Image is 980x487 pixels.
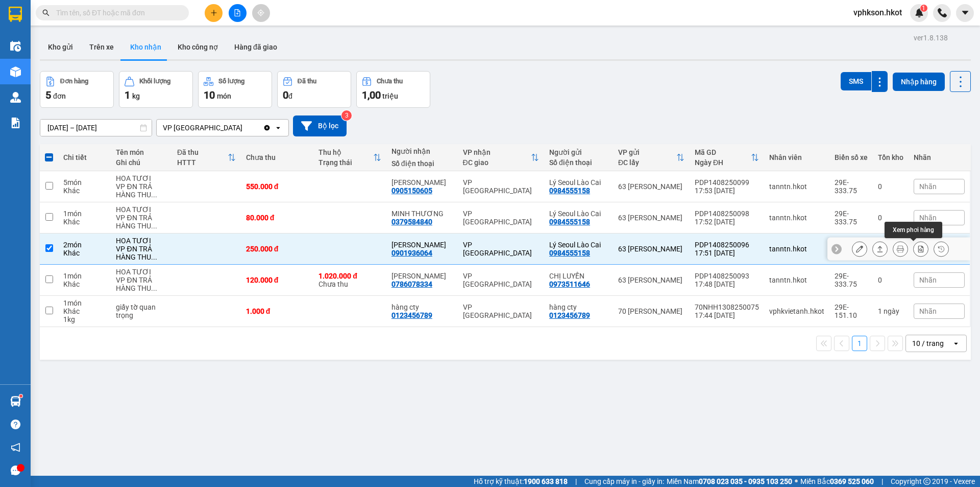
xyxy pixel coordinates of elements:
div: 63 [PERSON_NAME] [618,214,684,222]
div: 2 món [63,241,106,249]
span: ... [151,222,157,230]
div: VP ĐN TRẢ HÀNG THU CƯỚC [116,214,166,230]
span: ... [151,191,157,199]
button: Đơn hàng5đơn [40,71,114,108]
div: VP ĐN TRẢ HÀNG THU CƯỚC [116,182,166,199]
div: tanntn.hkot [769,182,824,191]
input: Select a date range. [40,120,152,136]
div: 0984555158 [549,249,590,257]
button: Kho công nợ [169,35,226,59]
span: đơn [53,92,66,100]
sup: 1 [19,395,22,398]
div: VP nhận [463,148,531,156]
div: 63 [PERSON_NAME] [618,245,684,253]
div: 0379584840 [391,218,432,226]
div: Chị Nguyệt [391,178,453,187]
div: Người gửi [549,148,608,156]
span: ... [151,253,157,261]
div: 70NHH1308250075 [695,303,759,311]
span: aim [257,9,264,16]
th: Toggle SortBy [613,144,690,171]
span: 0 [283,89,288,101]
img: icon-new-feature [915,8,924,17]
span: 1 [922,5,925,12]
button: file-add [229,4,247,22]
div: Chi tiết [63,153,106,161]
div: 0123456789 [391,311,432,319]
th: Toggle SortBy [172,144,241,171]
svg: open [274,124,282,132]
span: notification [11,443,20,452]
div: hàng cty [391,303,453,311]
th: Toggle SortBy [458,144,545,171]
button: 1 [852,336,867,351]
div: CHỊ LUYẾN [549,272,608,280]
th: Toggle SortBy [313,144,386,171]
div: Chưa thu [318,272,381,288]
div: tanntn.hkot [769,214,824,222]
img: phone-icon [938,8,947,17]
div: Đã thu [177,148,228,156]
span: Miền Bắc [800,476,874,487]
img: solution-icon [10,118,21,128]
div: 0984555158 [549,187,590,195]
strong: 1900 633 818 [524,477,568,485]
div: 1 món [63,210,106,218]
img: warehouse-icon [10,41,21,52]
span: món [217,92,231,100]
div: Thu hộ [318,148,373,156]
div: Xem phơi hàng [885,222,942,238]
div: ĐC lấy [618,158,676,167]
div: tanntn.hkot [769,276,824,284]
span: copyright [923,478,930,485]
div: 17:53 [DATE] [695,187,759,195]
span: 10 [204,89,215,101]
div: Số lượng [218,78,244,85]
div: Tồn kho [878,153,903,161]
img: warehouse-icon [10,66,21,77]
div: 63 [PERSON_NAME] [618,182,684,191]
div: Khác [63,307,106,315]
div: ĐC giao [463,158,531,167]
div: ver 1.8.138 [914,32,948,43]
div: PDP1408250093 [695,272,759,280]
span: message [11,466,20,475]
div: Lý Seoul Lào Cai [549,241,608,249]
div: 1.000 đ [246,307,309,315]
div: 17:52 [DATE] [695,218,759,226]
div: Nhãn [914,153,965,161]
div: Khối lượng [139,78,170,85]
span: triệu [382,92,398,100]
div: VP gửi [618,148,676,156]
button: Khối lượng1kg [119,71,193,108]
button: plus [205,4,223,22]
div: VP [GEOGRAPHIC_DATA] [163,123,242,133]
div: 5 món [63,178,106,187]
img: warehouse-icon [10,396,21,407]
div: Số điện thoại [549,158,608,167]
span: | [575,476,577,487]
div: 29E-333.75 [835,272,868,288]
img: warehouse-icon [10,92,21,103]
span: Cung cấp máy in - giấy in: [584,476,664,487]
div: Mã GD [695,148,751,156]
div: 1 món [63,272,106,280]
div: Khác [63,218,106,226]
div: MINH THƯƠNG [391,210,453,218]
span: Nhãn [919,276,937,284]
button: Đã thu0đ [277,71,351,108]
span: ngày [884,307,899,315]
button: caret-down [956,4,974,22]
div: VP [GEOGRAPHIC_DATA] [463,241,540,257]
div: HOA TƯƠI [116,237,166,245]
div: Lý Seoul Lào Cai [549,210,608,218]
div: 250.000 đ [246,245,309,253]
strong: 0369 525 060 [830,477,874,485]
div: 0 [878,182,903,191]
span: Miền Nam [667,476,792,487]
span: Hỗ trợ kỹ thuật: [474,476,568,487]
div: VP ĐN TRẢ HÀNG THU COD HỘ KH + CƯỚC. COD CK VỀ CHO TÂN VPLC [116,276,166,292]
div: VP [GEOGRAPHIC_DATA] [463,303,540,319]
span: 1 [125,89,130,101]
span: question-circle [11,420,20,429]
